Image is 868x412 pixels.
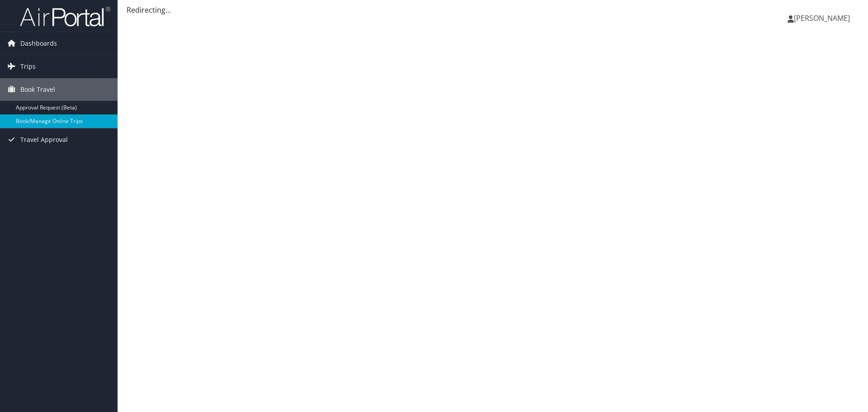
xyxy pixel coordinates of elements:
[20,55,36,78] span: Trips
[20,6,110,27] img: airportal-logo.png
[20,128,68,151] span: Travel Approval
[788,5,859,32] a: [PERSON_NAME]
[20,32,57,55] span: Dashboards
[20,78,55,101] span: Book Travel
[127,5,859,15] div: Redirecting...
[794,13,850,23] span: [PERSON_NAME]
